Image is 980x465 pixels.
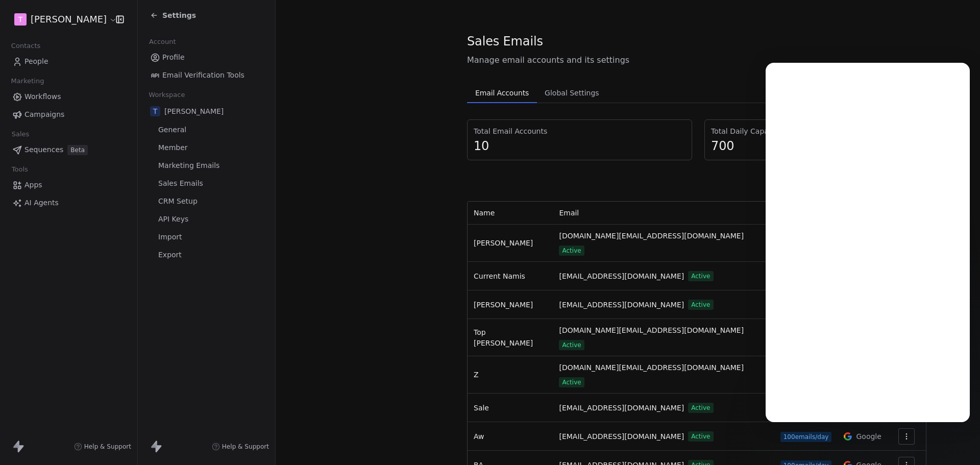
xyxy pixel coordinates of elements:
[212,443,269,451] a: Help & Support
[18,14,23,25] span: T
[688,300,713,310] span: Active
[7,162,32,177] span: Tools
[146,67,267,84] a: Email Verification Tools
[24,109,64,120] span: Campaigns
[474,328,533,347] span: Top [PERSON_NAME]
[150,106,160,116] span: T
[7,38,45,54] span: Contacts
[559,362,744,373] span: [DOMAIN_NAME][EMAIL_ADDRESS][DOMAIN_NAME]
[158,160,219,171] span: Marketing Emails
[780,432,832,442] span: 100 emails/day
[146,229,267,246] a: Import
[8,88,129,105] a: Workflows
[158,142,188,153] span: Member
[12,11,109,28] button: T[PERSON_NAME]
[24,56,48,67] span: People
[164,106,224,116] span: [PERSON_NAME]
[144,34,180,50] span: Account
[711,126,920,136] span: Total Daily Capacity
[541,86,603,100] span: Global Settings
[162,10,196,20] span: Settings
[84,443,131,451] span: Help & Support
[559,403,684,413] span: [EMAIL_ADDRESS][DOMAIN_NAME]
[158,196,198,207] span: CRM Setup
[688,403,713,413] span: Active
[24,198,59,208] span: AI Agents
[158,125,186,135] span: General
[474,432,484,440] span: Aw
[474,126,685,136] span: Total Email Accounts
[74,443,131,451] a: Help & Support
[856,431,881,442] span: Google
[474,209,495,217] span: Name
[144,87,189,103] span: Workspace
[688,431,713,442] span: Active
[474,301,533,309] span: [PERSON_NAME]
[945,430,970,455] iframe: To enrich screen reader interactions, please activate Accessibility in Grammarly extension settings
[474,239,533,247] span: [PERSON_NAME]
[474,272,525,280] span: Current Namis
[474,404,489,412] span: Sale
[146,193,267,210] a: CRM Setup
[162,52,185,63] span: Profile
[158,178,203,189] span: Sales Emails
[67,145,88,155] span: Beta
[146,247,267,263] a: Export
[8,141,129,158] a: SequencesBeta
[559,300,684,310] span: [EMAIL_ADDRESS][DOMAIN_NAME]
[8,53,129,70] a: People
[8,106,129,123] a: Campaigns
[559,209,579,217] span: Email
[559,431,684,442] span: [EMAIL_ADDRESS][DOMAIN_NAME]
[559,271,684,282] span: [EMAIL_ADDRESS][DOMAIN_NAME]
[158,250,182,260] span: Export
[467,54,926,66] span: Manage email accounts and its settings
[559,246,584,256] span: Active
[688,271,713,281] span: Active
[24,91,61,102] span: Workflows
[766,63,970,422] iframe: To enrich screen reader interactions, please activate Accessibility in Grammarly extension settings
[711,138,920,154] span: 700
[559,231,744,241] span: [DOMAIN_NAME][EMAIL_ADDRESS][DOMAIN_NAME]
[24,180,42,190] span: Apps
[7,127,34,142] span: Sales
[24,144,63,155] span: Sequences
[8,194,129,211] a: AI Agents
[7,74,48,89] span: Marketing
[31,13,107,26] span: [PERSON_NAME]
[471,86,533,100] span: Email Accounts
[146,211,267,228] a: API Keys
[162,70,244,81] span: Email Verification Tools
[146,139,267,156] a: Member
[474,138,685,154] span: 10
[474,371,479,379] span: Z
[158,214,188,225] span: API Keys
[146,49,267,66] a: Profile
[158,232,182,242] span: Import
[146,121,267,138] a: General
[559,340,584,350] span: Active
[146,157,267,174] a: Marketing Emails
[559,377,584,387] span: Active
[146,175,267,192] a: Sales Emails
[222,443,269,451] span: Help & Support
[8,177,129,193] a: Apps
[150,10,196,20] a: Settings
[467,34,543,49] span: Sales Emails
[559,325,744,336] span: [DOMAIN_NAME][EMAIL_ADDRESS][DOMAIN_NAME]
